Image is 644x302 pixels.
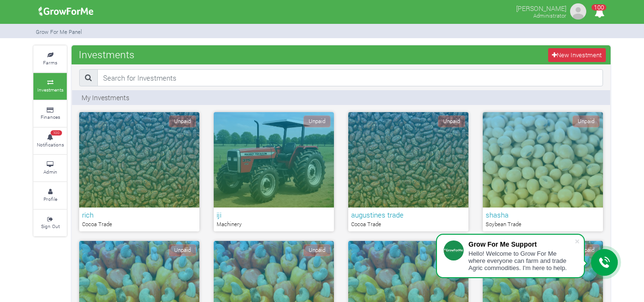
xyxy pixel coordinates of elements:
a: Admin [33,155,67,181]
small: Sign Out [41,223,60,229]
div: Grow For Me Support [468,240,574,248]
img: growforme image [35,2,97,21]
i: Notifications [590,2,609,23]
input: Search for Investments [97,69,603,86]
a: Farms [33,46,67,72]
h6: augustines trade [351,210,466,219]
a: Unpaid rich Cocoa Trade [79,112,199,231]
a: Profile [33,182,67,208]
a: Finances [33,101,67,127]
p: Soybean Trade [486,220,600,229]
a: 100 [590,9,609,18]
small: Notifications [37,141,64,148]
a: Unpaid shasha Soybean Trade [483,112,603,231]
small: Farms [43,59,57,66]
p: [PERSON_NAME] [516,2,566,13]
h6: iji [217,210,331,219]
a: New Investment [548,48,606,62]
div: Hello! Welcome to Grow For Me where everyone can farm and trade Agric commodities. I'm here to help. [468,250,574,271]
small: Admin [43,168,57,175]
a: Sign Out [33,210,67,236]
span: Unpaid [169,115,196,127]
span: Unpaid [438,115,465,127]
p: Cocoa Trade [82,220,197,229]
a: 100 Notifications [33,128,67,154]
a: Investments [33,73,67,99]
h6: rich [82,210,197,219]
p: Cocoa Trade [351,220,466,229]
span: 100 [592,4,606,10]
h6: shasha [486,210,600,219]
span: 100 [51,130,62,136]
small: Grow For Me Panel [36,28,82,35]
p: My Investments [82,93,129,103]
a: Unpaid iji Machinery [214,112,334,231]
small: Administrator [533,12,566,19]
small: Finances [41,114,60,120]
img: growforme image [569,2,588,21]
span: Unpaid [169,244,196,256]
span: Unpaid [303,244,331,256]
span: Investments [76,45,137,64]
a: Unpaid augustines trade Cocoa Trade [348,112,468,231]
small: Investments [37,86,63,93]
span: Unpaid [303,115,331,127]
span: Unpaid [572,115,600,127]
small: Profile [43,196,57,202]
p: Machinery [217,220,331,229]
span: Unpaid [572,244,600,256]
